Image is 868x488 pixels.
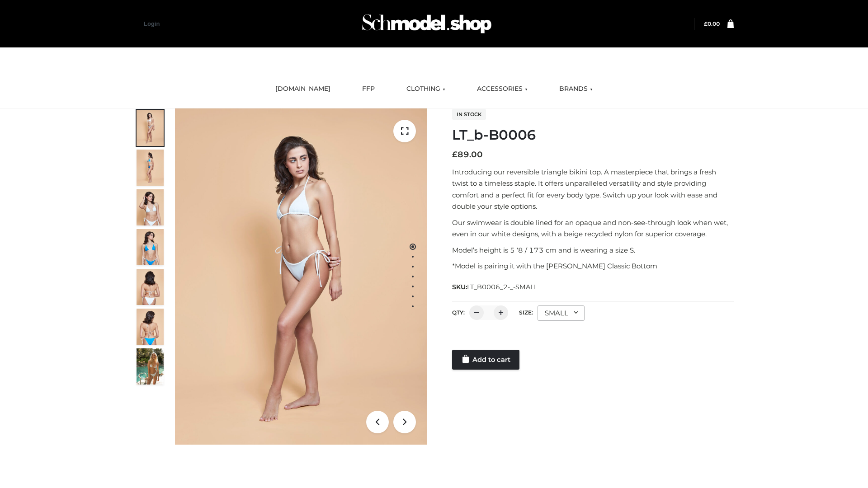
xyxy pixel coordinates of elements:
[704,20,720,27] bdi: 0.00
[269,79,337,99] a: [DOMAIN_NAME]
[452,244,734,256] p: Model’s height is 5 ‘8 / 173 cm and is wearing a size S.
[452,150,458,160] span: £
[452,166,734,212] p: Introducing our reversible triangle bikini top. A masterpiece that brings a fresh twist to a time...
[470,79,534,99] a: ACCESSORIES
[704,20,720,27] a: £0.00
[519,309,533,316] label: Size:
[452,309,465,316] label: QTY:
[552,79,599,99] a: BRANDS
[452,260,734,272] p: *Model is pairing it with the [PERSON_NAME] Classic Bottom
[467,283,538,291] span: LT_B0006_2-_-SMALL
[137,189,164,225] img: ArielClassicBikiniTop_CloudNine_AzureSky_OW114ECO_3-scaled.jpg
[137,269,164,305] img: ArielClassicBikiniTop_CloudNine_AzureSky_OW114ECO_7-scaled.jpg
[175,108,427,445] img: ArielClassicBikiniTop_CloudNine_AzureSky_OW114ECO_1
[359,6,495,42] img: Schmodel Admin 964
[452,350,519,370] a: Add to cart
[137,110,164,146] img: ArielClassicBikiniTop_CloudNine_AzureSky_OW114ECO_1-scaled.jpg
[355,79,382,99] a: FFP
[137,309,164,345] img: ArielClassicBikiniTop_CloudNine_AzureSky_OW114ECO_8-scaled.jpg
[452,217,734,240] p: Our swimwear is double lined for an opaque and non-see-through look when wet, even in our white d...
[704,20,708,27] span: £
[538,305,585,321] div: SMALL
[452,127,734,143] h1: LT_b-B0006
[137,229,164,265] img: ArielClassicBikiniTop_CloudNine_AzureSky_OW114ECO_4-scaled.jpg
[137,348,164,385] img: Arieltop_CloudNine_AzureSky2.jpg
[452,150,483,160] bdi: 89.00
[452,109,486,120] span: In stock
[137,150,164,186] img: ArielClassicBikiniTop_CloudNine_AzureSky_OW114ECO_2-scaled.jpg
[400,79,452,99] a: CLOTHING
[144,20,160,27] a: Login
[452,282,538,292] span: SKU:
